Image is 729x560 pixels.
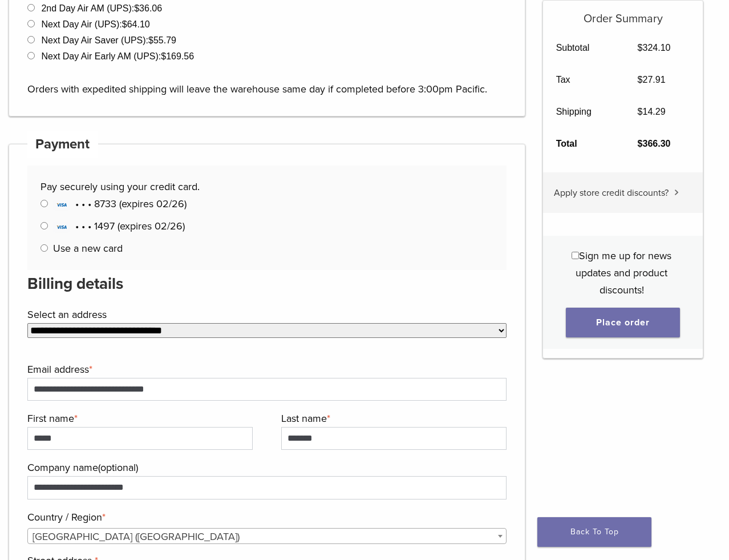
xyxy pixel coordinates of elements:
[53,199,70,211] img: Visa
[281,410,504,427] label: Last name
[543,32,625,64] th: Subtotal
[674,190,679,195] img: caret.svg
[638,139,671,148] bdi: 366.30
[40,178,494,195] p: Pay securely using your credit card.
[27,509,504,526] label: Country / Region
[537,517,651,547] a: Back To Top
[572,252,579,259] input: Sign me up for news updates and product discounts!
[148,35,176,45] bdi: 55.79
[53,198,187,210] span: • • • 8733 (expires 02/26)
[638,139,643,148] span: $
[53,221,70,233] img: Visa
[638,107,666,116] bdi: 14.29
[27,459,504,476] label: Company name
[543,128,625,160] th: Total
[148,35,153,45] span: $
[134,3,162,13] bdi: 36.06
[98,461,138,474] span: (optional)
[27,63,507,98] p: Orders with expedited shipping will leave the warehouse same day if completed before 3:00pm Pacific.
[638,43,671,53] bdi: 324.10
[543,96,625,128] th: Shipping
[543,64,625,96] th: Tax
[41,19,149,29] label: Next Day Air (UPS):
[27,131,98,158] h4: Payment
[566,308,680,337] button: Place order
[41,3,162,13] label: 2nd Day Air AM (UPS):
[53,242,123,255] label: Use a new card
[134,3,139,13] span: $
[638,75,666,84] bdi: 27.91
[576,249,671,296] span: Sign me up for news updates and product discounts!
[638,107,643,116] span: $
[638,43,643,53] span: $
[543,1,703,26] h5: Order Summary
[27,410,250,427] label: First name
[161,51,194,61] bdi: 169.56
[53,220,185,232] span: • • • 1497 (expires 02/26)
[27,306,504,323] label: Select an address
[554,187,669,199] span: Apply store credit discounts?
[161,51,166,61] span: $
[27,270,507,297] h3: Billing details
[122,19,127,29] span: $
[28,529,506,545] span: United States (US)
[122,19,150,29] bdi: 64.10
[638,75,643,84] span: $
[41,35,176,45] label: Next Day Air Saver (UPS):
[27,528,507,544] span: Country / Region
[41,51,194,61] label: Next Day Air Early AM (UPS):
[27,361,504,378] label: Email address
